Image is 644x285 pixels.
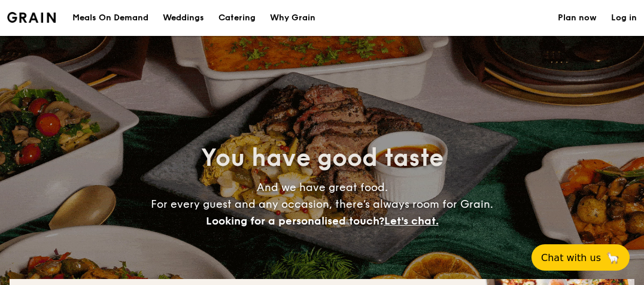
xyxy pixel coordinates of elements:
span: 🦙 [606,251,620,265]
span: And we have great food. For every guest and any occasion, there’s always room for Grain. [151,181,493,228]
img: Grain [7,12,56,23]
span: Chat with us [541,252,601,263]
span: You have good taste [201,144,443,172]
span: Let's chat. [384,214,439,228]
button: Chat with us🦙 [531,244,630,271]
span: Looking for a personalised touch? [206,214,384,228]
a: Logotype [7,12,56,23]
